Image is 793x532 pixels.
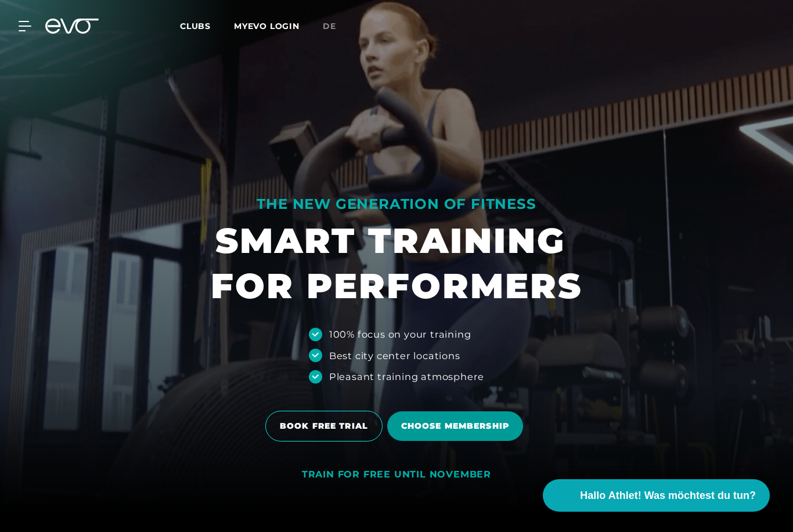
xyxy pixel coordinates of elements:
[401,420,509,432] span: Choose membership
[234,21,300,31] a: MYEVO LOGIN
[329,327,471,341] div: 100% focus on your training
[211,218,582,309] h1: SMART TRAINING FOR PERFORMERS
[180,21,211,31] span: Clubs
[329,370,484,383] div: Pleasant training atmosphere
[280,420,368,432] span: BOOK FREE TRIAL
[580,488,756,504] span: Hallo Athlet! Was möchtest du tun?
[302,469,491,481] div: TRAIN FOR FREE UNTIL NOVEMBER
[387,403,528,450] a: Choose membership
[329,349,460,363] div: Best city center locations
[543,479,770,512] button: Hallo Athlet! Was möchtest du tun?
[323,20,350,33] a: de
[211,195,582,213] div: THE NEW GENERATION OF FITNESS
[323,21,336,31] span: de
[265,402,387,450] a: BOOK FREE TRIAL
[180,20,234,31] a: Clubs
